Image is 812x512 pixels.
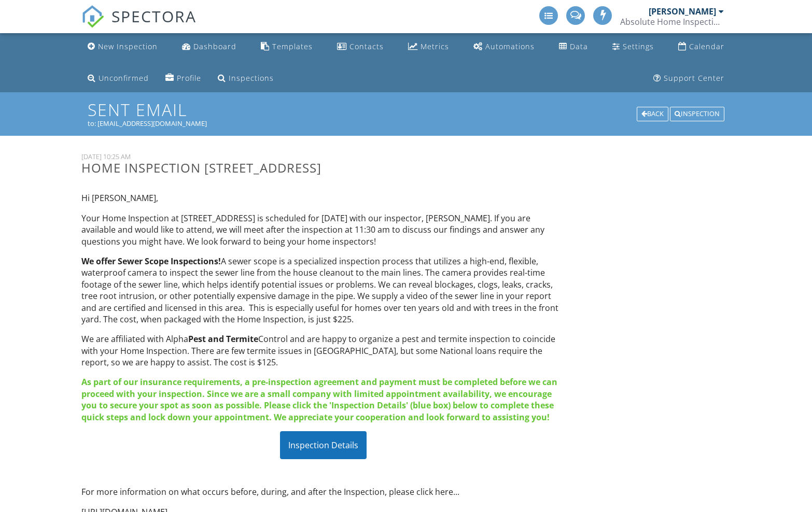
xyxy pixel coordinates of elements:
[81,14,197,36] a: SPECTORA
[689,41,724,51] div: Calendar
[81,5,104,28] img: The Best Home Inspection Software - Spectora
[83,37,162,56] a: New Inspection
[83,69,153,88] a: Unconfirmed
[555,37,592,56] a: Data
[81,255,566,325] p: A sewer scope is a specialized inspection process that utilizes a high-end, flexible, waterproof ...
[623,41,654,51] div: Settings
[111,5,197,27] span: SPECTORA
[469,37,539,56] a: Automations (Advanced)
[81,212,566,247] p: Your Home Inspection at [STREET_ADDRESS] is scheduled for [DATE] with our inspector, [PERSON_NAME...
[485,41,535,51] div: Automations
[81,161,566,175] h3: Home Inspection [STREET_ADDRESS]
[570,41,588,51] div: Data
[99,73,149,83] div: Unconfirmed
[161,69,205,88] a: Company Profile
[81,376,557,422] strong: As part of our insurance requirements, a pre-inspection agreement and payment must be completed b...
[280,439,367,451] a: Inspection Details
[637,107,668,121] div: Back
[620,17,724,27] div: Absolute Home Inspections
[272,41,313,51] div: Templates
[649,69,729,88] a: Support Center
[421,41,449,51] div: Metrics
[81,255,221,267] strong: We offer Sewer Scope Inspections!
[188,333,258,345] strong: Pest and Termite
[229,73,274,83] div: Inspections
[177,73,201,83] div: Profile
[214,69,278,88] a: Inspections
[649,6,716,17] div: [PERSON_NAME]
[674,37,729,56] a: Calendar
[81,333,566,368] p: We are affiliated with Alpha Control and are happy to organize a pest and termite inspection to c...
[81,486,566,497] p: For more information on what occurs before, during, and after the Inspection, please click here...
[280,431,367,459] div: Inspection Details
[88,119,724,127] div: to: [EMAIL_ADDRESS][DOMAIN_NAME]
[88,101,724,119] h1: Sent Email
[333,37,388,56] a: Contacts
[608,37,658,56] a: Settings
[98,41,158,51] div: New Inspection
[637,108,670,118] a: Back
[81,192,566,204] p: Hi [PERSON_NAME],
[670,108,724,118] a: Inspection
[349,41,384,51] div: Contacts
[670,107,724,121] div: Inspection
[404,37,453,56] a: Metrics
[257,37,317,56] a: Templates
[193,41,236,51] div: Dashboard
[178,37,241,56] a: Dashboard
[664,73,724,83] div: Support Center
[81,152,566,161] div: [DATE] 10:25 AM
